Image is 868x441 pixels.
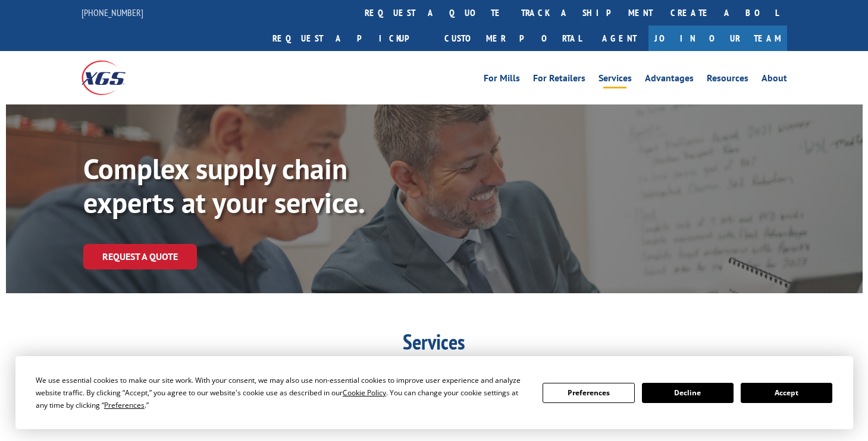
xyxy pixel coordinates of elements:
div: We use essential cookies to make our site work. With your consent, we may also use non-essential ... [36,374,528,411]
a: Join Our Team [648,26,787,51]
a: Request a pickup [264,26,435,51]
a: Customer Portal [435,26,590,51]
a: Request a Quote [83,244,197,269]
a: Services [598,74,632,87]
div: Cookie Consent Prompt [15,356,853,429]
h1: Services [220,331,648,358]
a: About [762,74,787,87]
a: [PHONE_NUMBER] [82,7,143,18]
a: For Retailers [533,74,585,87]
a: Resources [707,74,748,87]
button: Decline [642,383,734,403]
a: For Mills [484,74,520,87]
button: Preferences [543,383,634,403]
a: Advantages [645,74,694,87]
span: Cookie Policy [343,388,386,398]
button: Accept [741,383,832,403]
a: Agent [590,26,648,51]
p: Complex supply chain experts at your service. [83,152,440,220]
span: Preferences [104,400,145,410]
